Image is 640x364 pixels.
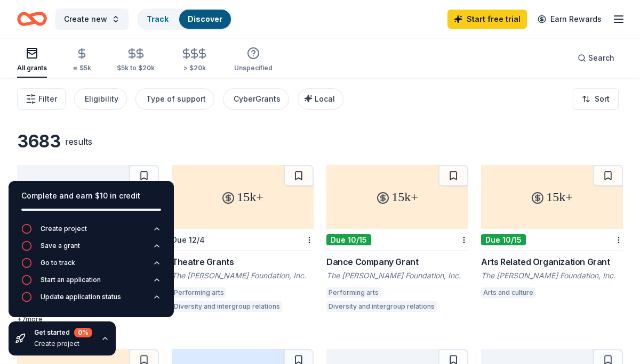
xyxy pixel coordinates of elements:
a: Home [17,6,47,31]
button: CyberGrants [223,88,289,110]
span: Local [315,94,335,103]
a: Track [147,14,169,23]
button: Start an application [21,275,161,292]
div: Due 10/15 [481,234,526,245]
div: Create project [41,225,87,233]
button: > $20k [180,43,209,78]
div: Theatre Grants [172,255,314,268]
div: The [PERSON_NAME] Foundation, Inc. [326,270,468,281]
span: Sort [595,93,610,105]
div: Go to track [41,259,75,267]
div: 15k+ [326,165,468,229]
button: ≤ $5k [73,43,91,78]
button: Type of support [135,88,214,110]
button: Sort [573,88,619,110]
a: 15k+Due 10/15Arts Related Organization GrantThe [PERSON_NAME] Foundation, Inc.Arts and culture [481,165,623,301]
button: Save a grant [21,241,161,258]
a: Discover [188,14,222,23]
div: All grants [17,64,47,72]
div: Arts Related Organization Grant [481,255,623,268]
div: Type of support [146,93,206,105]
div: 15k+ [172,165,314,229]
div: Due 10/15 [326,234,371,245]
span: Filter [38,93,57,105]
a: 15k+Due 10/15Dance Company GrantThe [PERSON_NAME] Foundation, Inc.Performing artsDiversity and in... [326,165,468,315]
button: Create new [55,9,129,30]
div: Diversity and intergroup relations [326,301,437,312]
div: Dance Company Grant [326,255,468,268]
a: 15k+Due 12/4Theatre GrantsThe [PERSON_NAME] Foundation, Inc.Performing artsDiversity and intergro... [172,165,314,315]
span: Search [588,52,614,64]
span: Create new [64,13,107,26]
a: Start free trial [447,10,527,29]
button: Eligibility [74,88,127,110]
div: > $20k [180,64,209,72]
div: Diversity and intergroup relations [172,301,282,312]
a: not specifiedRollingWK [PERSON_NAME] Foundation GrantWK [PERSON_NAME] FoundationEarly childhood e... [17,165,159,324]
div: Create project [34,340,92,348]
div: Arts and culture [481,287,535,298]
button: Unspecified [234,43,273,78]
div: Performing arts [172,287,226,298]
div: Eligibility [85,93,118,105]
div: The [PERSON_NAME] Foundation, Inc. [481,270,623,281]
button: All grants [17,43,47,78]
a: Earn Rewards [531,10,608,29]
div: The [PERSON_NAME] Foundation, Inc. [172,270,314,281]
button: Search [569,47,623,69]
button: Filter [17,88,66,110]
button: Go to track [21,258,161,275]
button: Update application status [21,292,161,309]
div: Due 12/4 [172,235,205,244]
div: ≤ $5k [73,64,91,72]
div: Start an application [41,276,101,284]
button: Create project [21,224,161,241]
div: $5k to $20k [117,64,155,72]
div: Complete and earn $10 in credit [21,189,161,202]
div: 0 % [74,328,92,337]
button: TrackDiscover [137,9,232,30]
div: 3683 [17,131,61,152]
div: Performing arts [326,287,381,298]
button: $5k to $20k [117,43,155,78]
div: Update application status [41,293,121,301]
button: Local [298,88,343,110]
div: CyberGrants [234,93,281,105]
div: not specified [17,165,159,229]
div: Unspecified [234,64,273,72]
div: results [65,135,92,148]
div: Get started [34,328,92,337]
div: Save a grant [41,242,80,250]
div: 15k+ [481,165,623,229]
